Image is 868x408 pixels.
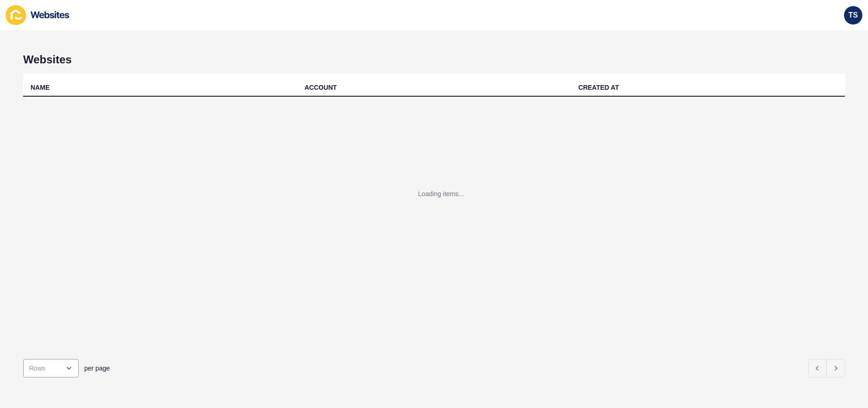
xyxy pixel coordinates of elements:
[578,83,619,92] div: CREATED AT
[305,83,337,92] div: ACCOUNT
[23,359,79,377] div: open menu
[31,83,50,92] div: NAME
[849,11,858,20] span: TS
[23,53,845,66] h1: Websites
[84,364,110,373] span: per page
[418,189,464,198] div: Loading items...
